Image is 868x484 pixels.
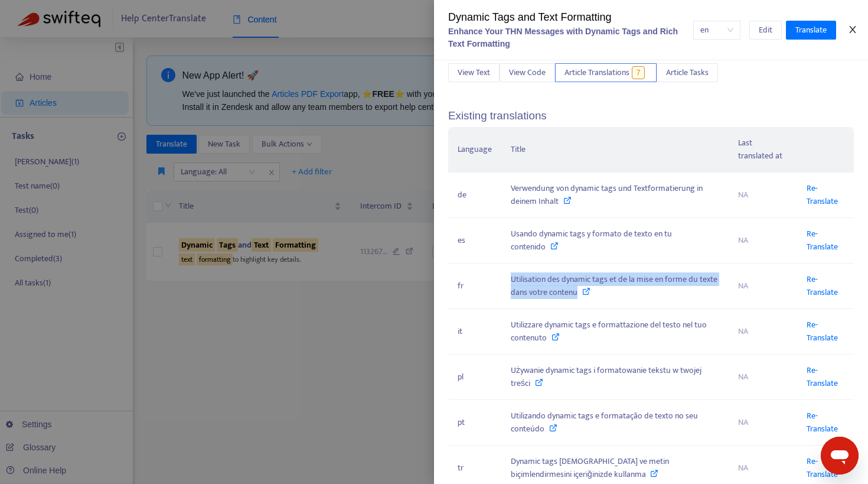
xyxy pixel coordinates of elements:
div: Używanie dynamic tags i formatowanie tekstu w twojej treści [511,364,719,390]
h5: Existing translations [448,109,854,123]
div: Enhance Your THN Messages with Dynamic Tags and Rich Text Formatting [448,25,693,50]
td: es [448,218,501,264]
button: Translate [786,21,836,40]
iframe: Button to launch messaging window [821,437,859,475]
a: Re-Translate [807,227,838,254]
a: Re-Translate [807,181,838,208]
span: Edit [759,24,772,37]
span: View Code [509,66,546,79]
span: View Text [458,66,490,79]
span: NA [738,279,748,293]
span: NA [738,324,748,338]
span: Translate [795,24,827,37]
button: View Code [500,63,555,82]
span: NA [738,188,748,202]
a: Re-Translate [807,318,838,345]
div: Dynamic Tags and Text Formatting [448,9,693,25]
a: Re-Translate [807,454,838,481]
a: Re-Translate [807,409,838,436]
span: NA [738,415,748,429]
button: Edit [749,21,782,40]
button: View Text [448,63,500,82]
span: Article Translations [564,66,629,79]
button: Article Translations7 [555,63,657,82]
span: NA [738,461,748,475]
td: pt [448,400,501,446]
button: Close [844,24,861,35]
span: en [700,21,733,39]
a: Re-Translate [807,363,838,390]
span: NA [738,233,748,247]
button: Article Tasks [657,63,718,82]
span: Article Tasks [666,66,709,79]
span: NA [738,370,748,384]
div: Utilisation des dynamic tags et de la mise en forme du texte dans votre contenu [511,273,719,299]
td: fr [448,264,501,309]
div: Utilizzare dynamic tags e formattazione del testo nel tuo contenuto [511,319,719,345]
td: de [448,173,501,218]
div: Usando dynamic tags y formato de texto en tu contenido [511,228,719,254]
div: Dynamic tags [DEMOGRAPHIC_DATA] ve metin biçimlendirmesini içeriğinizde kullanma [511,455,719,481]
th: Title [501,127,729,173]
div: Verwendung von dynamic tags und Textformatierung in deinem Inhalt [511,182,719,208]
td: it [448,309,501,355]
th: Last translated at [729,127,797,173]
a: Re-Translate [807,272,838,299]
td: pl [448,355,501,400]
div: Utilizando dynamic tags e formatação de texto no seu conteúdo [511,410,719,436]
span: close [848,25,857,34]
th: Language [448,127,501,173]
span: 7 [632,66,645,79]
